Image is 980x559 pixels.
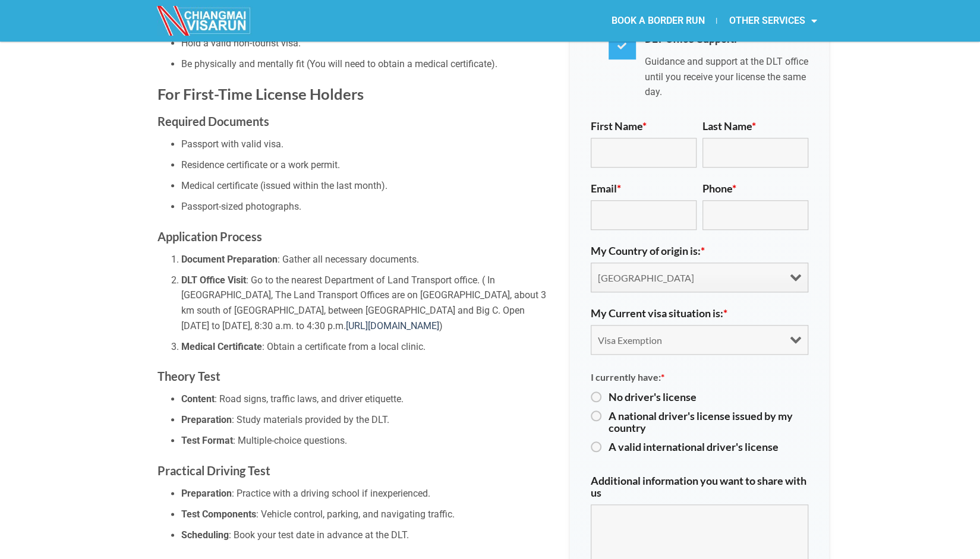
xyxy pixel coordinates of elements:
li: Hold a valid non-tourist visa. [181,36,552,51]
li: Residence certificate or a work permit. [181,157,552,173]
li: Be physically and mentally fit (You will need to obtain a medical certificate). [181,56,552,72]
h3: Required Documents [157,112,552,131]
h3: Application Process [157,227,552,246]
a: [URL][DOMAIN_NAME] [346,320,439,331]
strong: Test Components [181,509,256,520]
li: Medical certificate (issued within the last month). [181,178,552,194]
strong: Preparation [181,414,232,425]
a: OTHER SERVICES [717,7,828,34]
label: Email [591,182,621,194]
li: Passport-sized photographs. [181,199,552,214]
li: : Gather all necessary documents. [181,252,552,267]
li: : Multiple-choice questions. [181,433,552,449]
label: A valid international driver's license [609,441,808,453]
li: Passport with valid visa. [181,137,552,152]
li: : Road signs, traffic laws, and driver etiquette. [181,391,552,407]
li: : Vehicle control, parking, and navigating traffic. [181,507,552,522]
a: BOOK A BORDER RUN [599,7,716,34]
label: My Country of origin is: [591,245,705,257]
label: No driver's license [609,391,808,403]
li: : Book your test date in advance at the DLT. [181,528,552,543]
label: Phone [702,182,736,194]
span: I currently have: [591,371,664,383]
strong: Medical Certificate [181,341,262,352]
h3: Practical Driving Test [157,461,552,480]
strong: DLT Office Visit [181,274,246,286]
label: Last Name [702,120,756,132]
h3: Theory Test [157,367,552,386]
strong: Document Preparation [181,254,278,265]
strong: Test Format [181,435,233,446]
strong: Preparation [181,488,232,499]
label: First Name [591,120,647,132]
label: My Current visa situation is: [591,307,727,319]
h2: For First-Time License Holders [157,84,552,104]
label: A national driver's license issued by my country [609,410,808,434]
li: : Practice with a driving school if inexperienced. [181,486,552,501]
strong: Content [181,393,215,405]
li: : Go to the nearest Department of Land Transport office. ( In [GEOGRAPHIC_DATA], The Land Transpo... [181,273,552,333]
li: : Obtain a certificate from a local clinic. [181,339,552,355]
label: Additional information you want to share with us [591,475,808,498]
strong: Scheduling [181,529,229,541]
p: Guidance and support at the DLT office until you receive your license the same day. [645,54,814,100]
nav: Menu [490,7,828,34]
li: : Study materials provided by the DLT. [181,412,552,428]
